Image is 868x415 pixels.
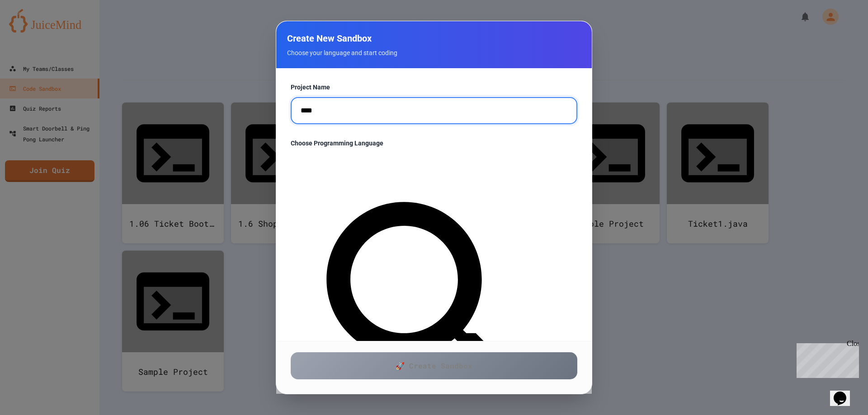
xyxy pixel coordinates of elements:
span: 🚀 Create Sandbox [396,360,472,371]
div: Chat with us now!Close [4,4,62,57]
h2: Create New Sandbox [287,32,581,45]
iframe: chat widget [793,340,859,378]
label: Choose Programming Language [291,139,577,148]
label: Project Name [291,83,577,92]
iframe: chat widget [830,379,859,406]
p: Choose your language and start coding [287,48,581,57]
